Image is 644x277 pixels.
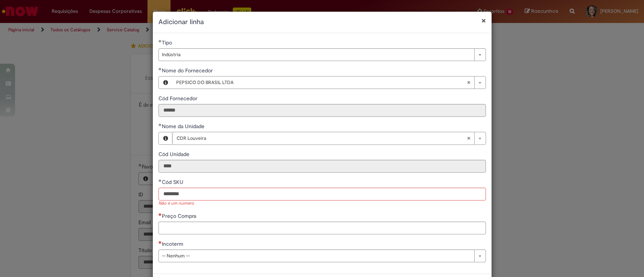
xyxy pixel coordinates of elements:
span: Necessários - Nome da Unidade [162,123,206,130]
span: Cód SKU [162,179,185,185]
span: Necessários - Nome do Fornecedor [162,67,214,74]
button: Nome da Unidade, Visualizar este registro CDR Louveira [159,132,172,144]
input: Cód Unidade [158,160,486,173]
span: Somente leitura - Cód Fornecedor [158,95,199,102]
span: Obrigatório Preenchido [158,123,162,126]
input: Preço Compra [158,222,486,234]
span: Obrigatório Preenchido [158,40,162,43]
span: PEPSICO DO BRASIL LTDA [176,77,467,89]
span: Indústria [162,49,470,61]
button: Fechar modal [481,17,486,24]
span: Preço Compra [162,213,198,219]
a: CDR LouveiraLimpar campo Nome da Unidade [172,132,486,144]
a: PEPSICO DO BRASIL LTDALimpar campo Nome do Fornecedor [172,77,486,89]
span: Obrigatório Preenchido [158,179,162,182]
span: Necessários [158,213,162,216]
abbr: Limpar campo Nome do Fornecedor [463,77,474,89]
div: Não é um número [158,200,486,207]
button: Nome do Fornecedor, Visualizar este registro PEPSICO DO BRASIL LTDA [159,77,172,89]
span: Incoterm [162,240,185,247]
span: Somente leitura - Cód Unidade [158,151,191,158]
span: -- Nenhum -- [162,250,470,262]
abbr: Limpar campo Nome da Unidade [463,132,474,144]
input: Cód SKU [158,188,486,200]
input: Cód Fornecedor [158,104,486,117]
h2: Adicionar linha [158,17,486,27]
span: Tipo [162,39,174,46]
span: CDR Louveira [177,132,467,144]
span: Obrigatório Preenchido [158,67,162,70]
span: Necessários [158,241,162,244]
